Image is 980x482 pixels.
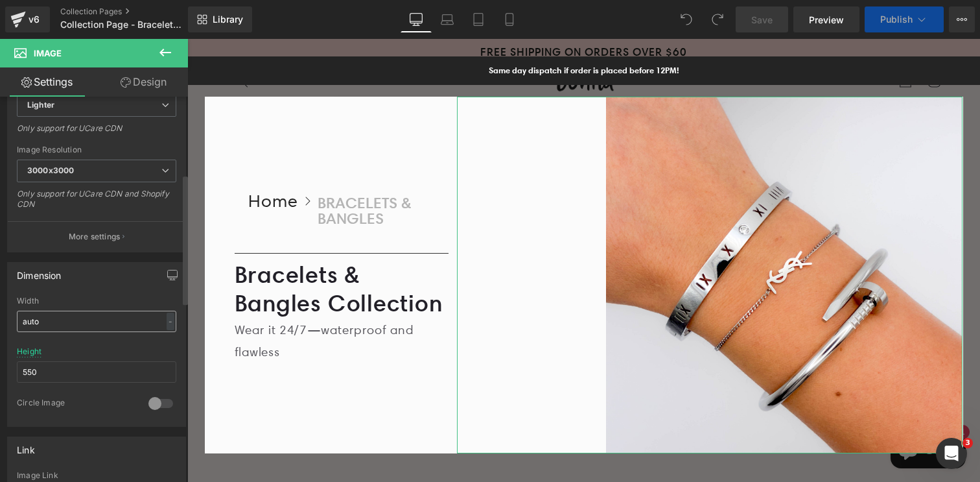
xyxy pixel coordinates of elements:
p: More settings [69,231,121,243]
a: Desktop [401,6,432,32]
div: Circle Image [17,398,135,411]
span: Save [751,13,773,27]
a: Mobile [494,6,525,32]
a: Laptop [432,6,463,32]
button: Redo [705,6,730,32]
span: Image [34,48,62,58]
div: Image Link [17,471,176,480]
button: Publish [865,6,944,32]
span: Publish [880,14,913,25]
div: - [167,313,174,330]
b: 3000x3000 [27,165,74,175]
div: Height [17,347,41,356]
h1: BRACELETS & BANGLES [130,156,282,187]
a: Tablet [463,6,494,32]
a: Collection Pages [60,6,209,17]
a: v6 [5,6,50,32]
span: Collection Page - Bracelets &amp; Anklets [60,19,185,30]
div: v6 [26,11,42,28]
button: Undo [673,6,699,32]
span: 3 [962,438,973,448]
a: Preview [793,6,859,32]
div: Width [17,296,176,306]
h1: Bracelets & Bangles Collection [47,221,262,279]
p: Same day dispatch if order is placed before 12PM! [267,25,526,38]
span: Library [213,14,243,25]
a: New Library [188,6,252,32]
input: auto [17,361,176,383]
iframe: Intercom live chat [936,438,967,469]
a: Design [97,67,191,97]
div: Only support for UCare CDN and Shopify CDN [17,189,176,218]
b: Lighter [27,100,54,110]
input: auto [17,311,176,332]
a: Home [47,147,125,176]
p: Wear it 24/7—waterproof and flawless [47,280,262,324]
span: Preview [809,13,844,27]
div: Link [17,437,35,455]
div: Dimension [17,263,62,281]
button: More [949,6,975,32]
button: More settings [8,221,185,252]
div: Image Resolution [17,145,176,154]
div: Only support for UCare CDN [17,123,176,142]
